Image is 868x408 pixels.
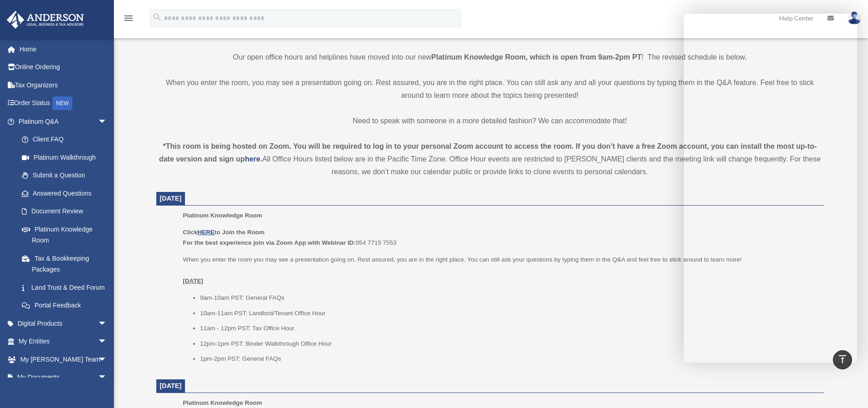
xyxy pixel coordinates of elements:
a: Digital Productsarrow_drop_down [6,314,121,332]
a: Land Trust & Deed Forum [13,278,121,297]
a: Submit a Question [13,166,121,185]
a: menu [123,16,134,24]
li: 12pm-1pm PST: Binder Walkthrough Office Hour [200,338,817,349]
a: Platinum Knowledge Room [13,220,116,249]
li: 10am-11am PST: Landlord/Tenant Office Hour [200,308,817,319]
span: arrow_drop_down [98,332,116,351]
span: arrow_drop_down [98,350,116,369]
u: [DATE] [183,277,203,284]
img: Anderson Advisors Platinum Portal [4,11,87,29]
span: arrow_drop_down [98,368,116,387]
a: Online Ordering [6,58,121,76]
a: Platinum Walkthrough [13,148,121,166]
a: here [245,155,260,163]
a: Home [6,40,121,58]
a: Tax & Bookkeeping Packages [13,249,121,278]
p: When you enter the room you may see a presentation going on. Rest assured, you are in the right p... [183,254,817,287]
p: Our open office hours and helplines have moved into our new ! The revised schedule is below. [156,51,824,64]
span: [DATE] [160,195,182,202]
b: Click to Join the Room [183,229,264,236]
a: Order StatusNEW [6,94,121,113]
strong: *This room is being hosted on Zoom. You will be required to log in to your personal Zoom account ... [159,142,817,163]
a: Platinum Q&Aarrow_drop_down [6,112,121,131]
strong: . [260,155,262,163]
span: arrow_drop_down [98,314,116,333]
a: My Entitiesarrow_drop_down [6,332,121,351]
iframe: Chat Window [684,14,857,363]
a: My Documentsarrow_drop_down [6,368,121,387]
a: Portal Feedback [13,297,121,315]
li: 11am - 12pm PST: Tax Office Hour [200,323,817,334]
span: Platinum Knowledge Room [183,212,262,219]
a: Answered Questions [13,184,121,202]
span: Platinum Knowledge Room [183,399,262,406]
div: All Office Hours listed below are in the Pacific Time Zone. Office Hour events are restricted to ... [156,140,824,178]
a: Client FAQ [13,131,121,149]
i: menu [123,13,134,24]
a: Document Review [13,202,121,221]
div: NEW [52,96,72,110]
p: When you enter the room, you may see a presentation going on. Rest assured, you are in the right ... [156,76,824,102]
a: HERE [197,229,214,236]
a: My [PERSON_NAME] Teamarrow_drop_down [6,350,121,368]
span: [DATE] [160,382,182,389]
p: Need to speak with someone in a more detailed fashion? We can accommodate that! [156,115,824,127]
b: For the best experience join via Zoom App with Webinar ID: [183,239,355,246]
li: 9am-10am PST: General FAQs [200,292,817,303]
p: 954 7715 7553 [183,227,817,248]
span: arrow_drop_down [98,112,116,131]
a: Tax Organizers [6,76,121,94]
strong: Platinum Knowledge Room, which is open from 9am-2pm PT [431,53,642,61]
i: search [152,12,162,22]
li: 1pm-2pm PST: General FAQs [200,353,817,364]
img: User Pic [847,11,861,25]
